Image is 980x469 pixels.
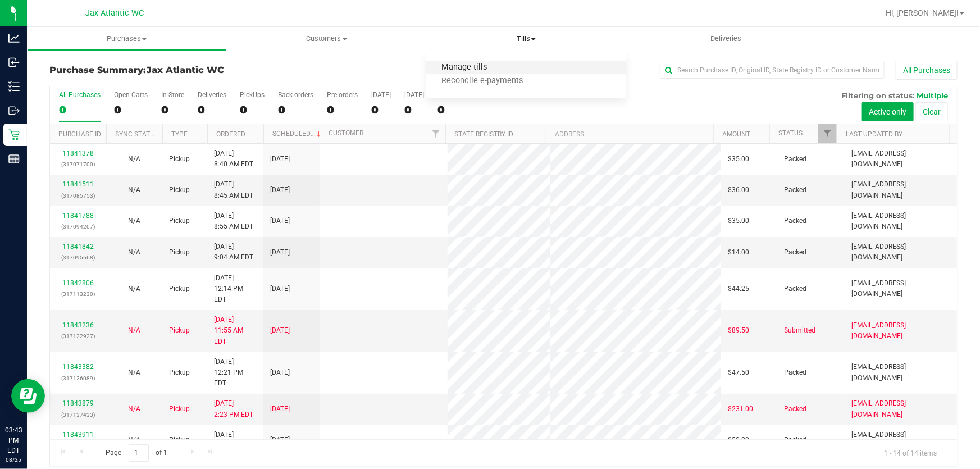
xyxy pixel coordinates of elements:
div: 0 [240,103,265,116]
p: (317071700) [57,159,99,170]
span: [DATE] [270,216,290,226]
div: 0 [278,103,313,116]
span: Not Applicable [128,326,140,334]
iframe: Resource center [11,379,45,413]
input: Search Purchase ID, Original ID, State Registry ID or Customer Name... [660,62,885,79]
span: [DATE] 8:40 AM EDT [214,148,253,170]
div: [DATE] [371,91,391,99]
span: [DATE] 9:04 AM EDT [214,242,253,263]
span: $14.00 [728,247,749,258]
span: Packed [784,404,806,415]
span: Packed [784,247,806,258]
button: N/A [128,325,140,336]
span: [DATE] 12:14 PM EDT [214,273,257,306]
div: Back-orders [278,91,313,99]
span: Pickup [169,247,190,258]
div: Pre-orders [327,91,358,99]
button: N/A [128,216,140,226]
a: 11841511 [62,180,94,188]
a: Status [778,129,803,137]
inline-svg: Inbound [8,57,20,68]
a: Type [171,130,188,138]
div: 0 [114,103,148,116]
a: Customers [227,27,427,51]
a: Purchases [27,27,227,51]
div: [DATE] [404,91,424,99]
p: (317113230) [57,289,99,299]
span: [DATE] [270,325,290,336]
span: $36.00 [728,185,749,195]
span: Customers [227,34,426,44]
span: $35.00 [728,216,749,226]
div: 0 [59,103,101,116]
a: 11841788 [62,212,94,220]
span: [DATE] [270,404,290,415]
input: 1 [129,444,149,462]
div: Deliveries [198,91,226,99]
span: [DATE] 1:14 PM EDT [214,430,253,451]
a: 11841378 [62,149,94,157]
a: Tills Manage tills Reconcile e-payments [426,27,626,51]
span: Not Applicable [128,285,140,293]
span: Filtering on status: [841,91,914,100]
span: Not Applicable [128,155,140,163]
div: 0 [437,103,479,116]
p: (317094207) [57,221,99,232]
span: [DATE] [270,284,290,294]
a: Scheduled [272,130,323,138]
div: Open Carts [114,91,148,99]
button: Clear [915,102,948,121]
span: [EMAIL_ADDRESS][DOMAIN_NAME] [851,320,950,341]
span: [EMAIL_ADDRESS][DOMAIN_NAME] [851,211,950,232]
span: Not Applicable [128,248,140,256]
span: Pickup [169,185,190,195]
span: [EMAIL_ADDRESS][DOMAIN_NAME] [851,430,950,451]
a: 11843382 [62,363,94,371]
inline-svg: Reports [8,153,20,165]
p: (317122927) [57,331,99,341]
inline-svg: Inventory [8,81,20,92]
span: [EMAIL_ADDRESS][DOMAIN_NAME] [851,242,950,263]
span: Deliveries [696,34,757,44]
span: [DATE] 11:55 AM EDT [214,315,257,347]
a: 11841842 [62,243,94,251]
button: N/A [128,185,140,195]
span: Packed [784,284,806,294]
span: Reconcile e-payments [426,76,538,86]
h3: Purchase Summary: [49,65,352,75]
a: 11843911 [62,431,94,439]
span: Pickup [169,404,190,415]
inline-svg: Analytics [8,33,20,44]
span: Packed [784,367,806,378]
span: Submitted [784,325,815,336]
a: Last Updated By [846,130,902,138]
span: Not Applicable [128,368,140,376]
p: 03:43 PM EDT [5,425,22,456]
a: 11843879 [62,399,94,407]
span: [DATE] [270,185,290,195]
a: Customer [329,129,363,137]
span: [EMAIL_ADDRESS][DOMAIN_NAME] [851,398,950,420]
span: [DATE] 12:21 PM EDT [214,357,257,389]
span: $47.50 [728,367,749,378]
div: All Purchases [59,91,101,99]
span: [EMAIL_ADDRESS][DOMAIN_NAME] [851,179,950,201]
span: [DATE] [270,435,290,445]
inline-svg: Outbound [8,105,20,116]
span: 1 - 14 of 14 items [875,444,946,461]
p: 08/25 [5,456,22,464]
div: In Store [161,91,184,99]
p: (317095668) [57,252,99,263]
span: [EMAIL_ADDRESS][DOMAIN_NAME] [851,148,950,170]
a: 11843236 [62,321,94,329]
span: Packed [784,185,806,195]
span: Not Applicable [128,436,140,444]
span: Pickup [169,284,190,294]
span: [DATE] [270,367,290,378]
button: Active only [862,102,914,121]
span: Pickup [169,435,190,445]
span: Purchases [28,34,226,44]
a: State Registry ID [454,130,513,138]
span: [EMAIL_ADDRESS][DOMAIN_NAME] [851,278,950,299]
inline-svg: Retail [8,129,20,140]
